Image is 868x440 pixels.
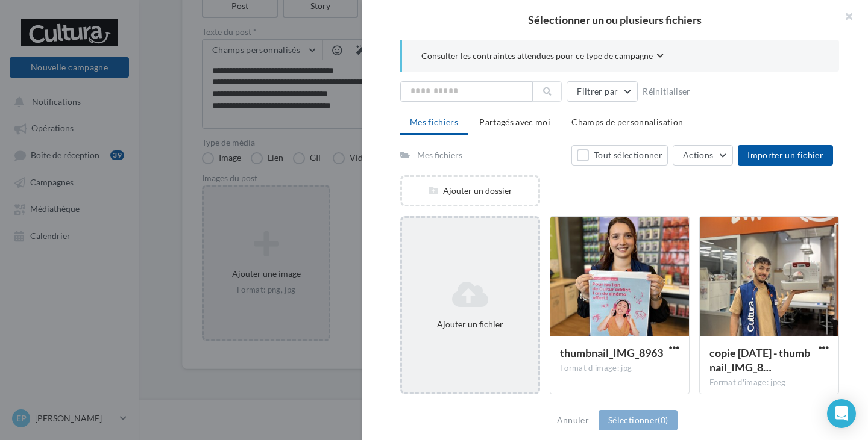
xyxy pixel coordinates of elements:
[571,145,668,166] button: Tout sélectionner
[638,84,696,99] button: Réinitialiser
[560,346,663,359] span: thumbnail_IMG_8963
[552,413,594,427] button: Annuler
[747,150,823,160] span: Importer un fichier
[402,185,538,197] div: Ajouter un dossier
[827,399,856,428] div: Open Intercom Messenger
[407,318,533,330] div: Ajouter un fichier
[738,145,833,166] button: Importer un fichier
[479,117,550,127] span: Partagés avec moi
[417,149,462,161] div: Mes fichiers
[658,415,668,425] span: (0)
[410,117,458,127] span: Mes fichiers
[709,377,829,388] div: Format d'image: jpeg
[567,81,638,102] button: Filtrer par
[421,50,653,62] span: Consulter les contraintes attendues pour ce type de campagne
[381,14,849,25] h2: Sélectionner un ou plusieurs fichiers
[673,145,733,166] button: Actions
[683,150,713,160] span: Actions
[599,410,678,430] button: Sélectionner(0)
[421,49,664,64] button: Consulter les contraintes attendues pour ce type de campagne
[560,363,679,374] div: Format d'image: jpg
[571,117,683,127] span: Champs de personnalisation
[709,346,810,374] span: copie 12-09-2025 - thumbnail_IMG_8883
